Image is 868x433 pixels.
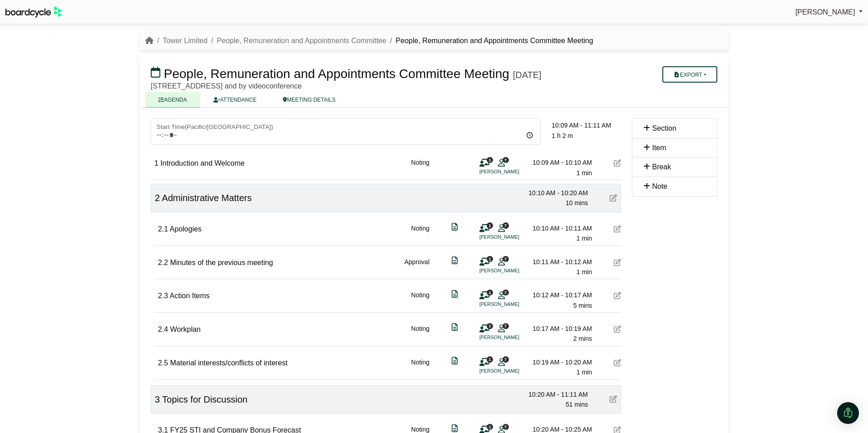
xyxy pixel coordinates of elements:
a: Tower Limited [163,37,207,44]
span: 7 [503,424,509,430]
span: 7 [503,290,509,295]
div: 10:17 AM - 10:19 AM [528,324,592,334]
div: Noting [411,324,429,344]
div: 10:09 AM - 11:11 AM [552,120,621,130]
span: [PERSON_NAME] [795,8,855,16]
span: Material interests/conflicts of interest [170,359,288,367]
span: 1 [154,159,158,167]
span: 1 [487,290,493,295]
li: [PERSON_NAME] [479,233,547,241]
nav: breadcrumb [145,35,593,47]
span: People, Remuneration and Appointments Committee Meeting [164,67,509,81]
span: 1 [487,356,493,362]
span: 2.2 [158,259,168,266]
span: 1 min [577,235,592,242]
div: Noting [411,223,429,244]
div: Open Intercom Messenger [837,402,859,424]
span: 2.4 [158,325,168,333]
span: 7 [503,256,509,262]
span: 7 [503,323,509,329]
div: Noting [411,357,429,378]
span: 1 [487,323,493,329]
div: 10:10 AM - 10:20 AM [524,188,588,198]
div: Approval [404,257,429,277]
div: 10:20 AM - 11:11 AM [524,389,588,399]
li: [PERSON_NAME] [479,168,547,176]
a: AGENDA [145,92,200,108]
div: 10:12 AM - 10:17 AM [528,290,592,300]
div: 10:19 AM - 10:20 AM [528,357,592,367]
span: [STREET_ADDRESS] and by videoconference [151,82,302,90]
span: Item [652,144,666,152]
span: Administrative Matters [162,193,252,203]
span: 2 [155,193,160,203]
span: 2 mins [573,335,592,342]
a: People, Remuneration and Appointments Committee [217,37,387,44]
a: ATTENDANCE [200,92,270,108]
span: 1 min [577,169,592,177]
span: 7 [503,222,509,228]
span: Topics for Discussion [162,394,247,404]
div: 10:11 AM - 10:12 AM [528,257,592,267]
li: [PERSON_NAME] [479,334,547,341]
span: 7 [503,356,509,362]
li: [PERSON_NAME] [479,300,547,308]
span: Workplan [170,325,201,333]
span: Introduction and Welcome [160,159,245,167]
div: 10:10 AM - 10:11 AM [528,223,592,233]
li: [PERSON_NAME] [479,367,547,375]
span: 51 mins [566,401,588,408]
li: [PERSON_NAME] [479,267,547,275]
div: 10:09 AM - 10:10 AM [528,157,592,167]
span: Apologies [170,225,202,233]
span: 2.3 [158,292,168,300]
span: 2.1 [158,225,168,233]
span: 1 h 2 m [552,132,573,139]
span: Break [652,163,671,171]
span: 5 mins [573,302,592,309]
span: Action Items [170,292,210,300]
div: [DATE] [513,69,542,80]
span: 1 [487,424,493,430]
div: Noting [411,157,429,178]
a: [PERSON_NAME] [795,6,863,18]
span: 10 mins [566,199,588,207]
img: BoardcycleBlackGreen-aaafeed430059cb809a45853b8cf6d952af9d84e6e89e1f1685b34bfd5cb7d64.svg [5,6,62,18]
button: Export [662,66,717,83]
span: Minutes of the previous meeting [170,259,273,266]
span: 1 [487,256,493,262]
span: 1 min [577,268,592,276]
span: 1 min [577,369,592,376]
span: 1 [487,222,493,228]
span: 7 [503,157,509,163]
div: Noting [411,290,429,310]
span: 2.5 [158,359,168,367]
li: People, Remuneration and Appointments Committee Meeting [386,35,593,47]
a: MEETING DETAILS [270,92,349,108]
span: 1 [487,157,493,163]
span: 3 [155,394,160,404]
span: Note [652,182,667,190]
span: Section [652,124,676,132]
